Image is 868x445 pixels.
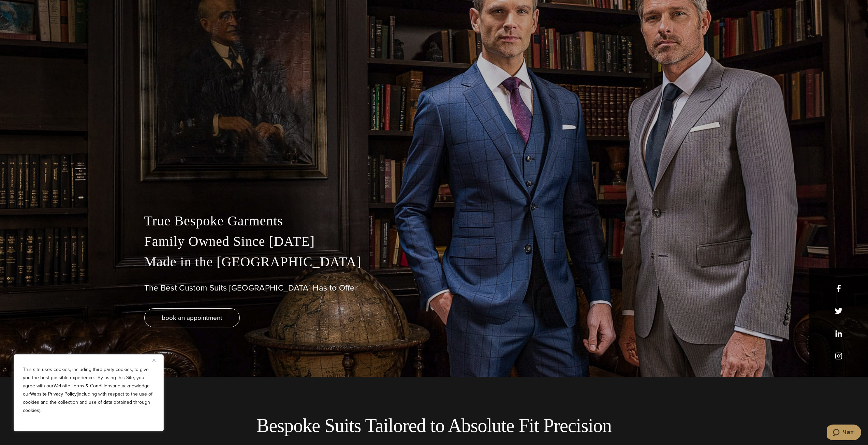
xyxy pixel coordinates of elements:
[30,390,77,398] a: Website Privacy Policy
[163,414,705,437] h2: Bespoke Suits Tailored to Absolute Fit Precision
[144,211,724,272] p: True Bespoke Garments Family Owned Since [DATE] Made in the [GEOGRAPHIC_DATA]
[23,366,155,415] p: This site uses cookies, including third party cookies, to give you the best possible experience. ...
[835,307,842,315] a: x/twitter
[152,359,156,362] img: Close
[144,283,724,293] h1: The Best Custom Suits [GEOGRAPHIC_DATA] Has to Offer
[835,352,842,360] a: instagram
[835,285,842,292] a: facebook
[54,382,113,389] a: Website Terms & Conditions
[144,308,240,327] a: book an appointment
[827,425,861,442] iframe: Открывает виджет, в котором вы можете побеседовать в чате со своим агентом
[162,313,222,323] span: book an appointment
[152,356,161,364] button: Close
[835,330,842,337] a: linkedin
